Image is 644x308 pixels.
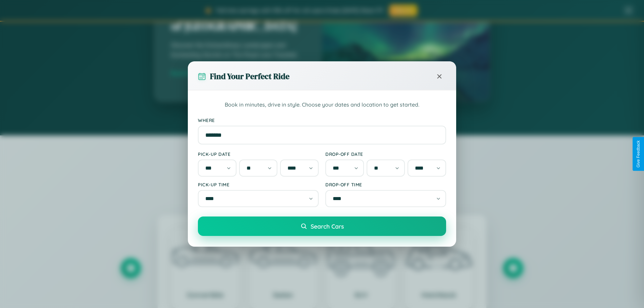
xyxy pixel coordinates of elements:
label: Pick-up Date [198,151,319,157]
label: Pick-up Time [198,182,319,187]
label: Where [198,117,446,123]
span: Search Cars [311,223,344,230]
button: Search Cars [198,217,446,236]
label: Drop-off Time [325,182,446,187]
p: Book in minutes, drive in style. Choose your dates and location to get started. [198,101,446,109]
label: Drop-off Date [325,151,446,157]
h3: Find Your Perfect Ride [210,71,289,82]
